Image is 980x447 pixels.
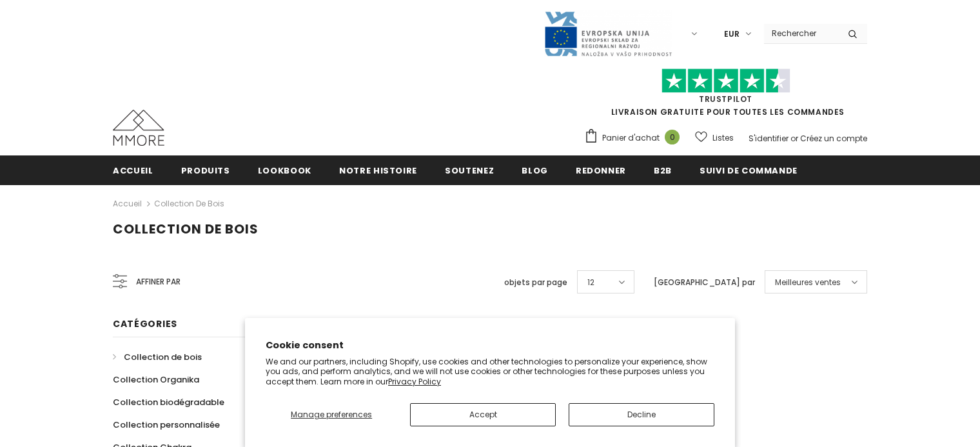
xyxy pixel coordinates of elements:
[700,164,798,177] span: Suivi de commande
[113,155,153,184] a: Accueil
[136,275,181,289] span: Affiner par
[113,368,199,391] a: Collection Organika
[569,403,714,426] button: Decline
[339,164,417,177] span: Notre histoire
[712,132,734,144] span: Listes
[576,164,626,177] span: Redonner
[602,132,660,144] span: Panier d'achat
[800,133,867,144] a: Créez un compte
[584,74,867,117] span: LIVRAISON GRATUITE POUR TOUTES LES COMMANDES
[388,376,441,387] a: Privacy Policy
[661,68,790,94] img: Faites confiance aux étoiles pilotes
[113,419,220,431] span: Collection personnalisée
[258,155,311,184] a: Lookbook
[291,409,372,420] span: Manage preferences
[113,164,153,177] span: Accueil
[654,155,672,184] a: B2B
[113,373,199,386] span: Collection Organika
[576,155,626,184] a: Redonner
[113,413,220,436] a: Collection personnalisée
[544,28,672,39] a: Javni Razpis
[181,155,230,184] a: Produits
[154,198,224,209] a: Collection de bois
[790,133,798,144] span: or
[764,24,838,43] input: Search Site
[445,164,494,177] span: soutenez
[266,339,714,352] h2: Cookie consent
[445,155,494,184] a: soutenez
[339,155,417,184] a: Notre histoire
[113,346,202,368] a: Collection de bois
[113,196,142,212] a: Accueil
[695,126,734,149] a: Listes
[113,110,164,146] img: Cas MMORE
[775,276,841,289] span: Meilleures ventes
[749,133,789,144] a: S'identifier
[181,164,230,177] span: Produits
[410,403,556,426] button: Accept
[587,276,594,289] span: 12
[700,155,798,184] a: Suivi de commande
[699,94,752,104] a: TrustPilot
[724,28,740,41] span: EUR
[113,396,224,408] span: Collection biodégradable
[654,164,672,177] span: B2B
[504,276,567,289] label: objets par page
[584,128,686,148] a: Panier d'achat 0
[266,357,714,387] p: We and our partners, including Shopify, use cookies and other technologies to personalize your ex...
[654,276,755,289] label: [GEOGRAPHIC_DATA] par
[124,351,202,363] span: Collection de bois
[258,164,311,177] span: Lookbook
[113,391,224,413] a: Collection biodégradable
[522,164,548,177] span: Blog
[665,130,680,144] span: 0
[113,220,259,238] span: Collection de bois
[544,10,672,57] img: Javni Razpis
[266,403,397,426] button: Manage preferences
[522,155,548,184] a: Blog
[113,317,177,330] span: Catégories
